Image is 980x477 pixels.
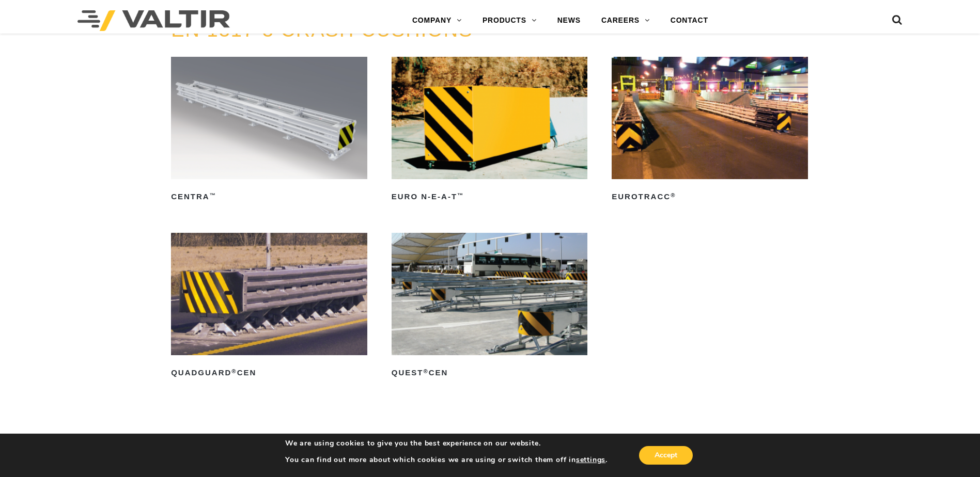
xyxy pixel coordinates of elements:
a: CENTRA™ [171,57,367,205]
sup: ® [671,192,676,198]
a: Euro N-E-A-T™ [392,57,588,205]
a: QUEST®CEN [392,233,588,381]
a: PRODUCTS [472,10,547,31]
a: CONTACT [660,10,719,31]
a: CAREERS [591,10,660,31]
sup: ™ [210,192,216,198]
h2: CENTRA [171,188,367,205]
h2: QuadGuard CEN [171,364,367,381]
sup: ® [231,368,237,374]
h2: EuroTRACC [612,188,808,205]
button: settings [576,455,605,465]
a: EuroTRACC® [612,57,808,205]
sup: ® [423,368,428,374]
button: Accept [639,446,693,465]
h2: Euro N-E-A-T [392,188,588,205]
sup: ™ [457,192,464,198]
a: QuadGuard®CEN [171,233,367,381]
a: COMPANY [402,10,472,31]
h2: QUEST CEN [392,364,588,381]
p: We are using cookies to give you the best experience on our website. [285,439,608,448]
p: You can find out more about which cookies we are using or switch them off in . [285,455,608,465]
a: NEWS [547,10,591,31]
img: Valtir [77,10,230,31]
